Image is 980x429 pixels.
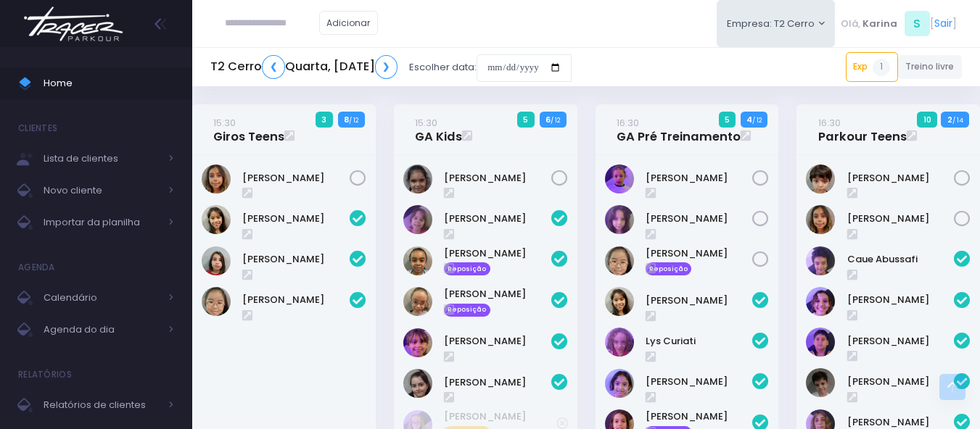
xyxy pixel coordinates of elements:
a: [PERSON_NAME] [444,212,551,226]
a: Adicionar [319,11,379,35]
img: Antônio Martins Marques [806,164,835,193]
a: [PERSON_NAME] [444,375,551,390]
a: [PERSON_NAME] [242,171,350,186]
img: Isabella Rodrigues Tavares [605,164,634,193]
a: [PERSON_NAME] [646,375,753,389]
h4: Clientes [18,114,57,143]
img: Valentina Relvas Souza [403,369,432,398]
div: Escolher data: [210,51,572,84]
small: 15:30 [213,116,236,130]
div: [ ] [835,7,962,40]
img: Felipe Jorge Bittar Sousa [806,328,835,357]
img: Luana Beggs [202,246,231,275]
span: Karina [862,17,897,31]
a: [PERSON_NAME] [847,334,955,349]
img: Lys Curiati [605,328,634,357]
a: Caue Abussafi [847,252,955,267]
a: 15:30Giros Teens [213,115,284,144]
a: [PERSON_NAME] [646,212,753,226]
img: Gabriel Amaral Alves [806,368,835,397]
a: [PERSON_NAME] [847,375,955,389]
a: [PERSON_NAME] [444,409,556,424]
span: Lista de clientes [44,149,160,168]
a: [PERSON_NAME] [444,171,551,186]
img: Marina Winck Arantes [202,164,231,193]
span: 5 [517,112,535,128]
small: / 12 [752,116,762,125]
strong: 6 [545,114,551,125]
img: Rafaela Matos [605,369,634,398]
span: S [905,11,930,36]
a: [PERSON_NAME] [847,171,955,186]
img: Natália Mie Sunami [605,246,634,275]
img: Martina Bertoluci [403,328,432,357]
a: [PERSON_NAME] [444,287,551,301]
a: [PERSON_NAME] [242,252,350,267]
span: Calendário [44,288,160,307]
span: 1 [873,59,890,76]
a: 15:30GA Kids [415,115,462,144]
h5: T2 Cerro Quarta, [DATE] [210,55,398,79]
span: Reposição [646,262,692,275]
small: 16:30 [818,116,841,130]
span: Agenda do dia [44,320,160,339]
a: [PERSON_NAME] [444,334,551,349]
a: [PERSON_NAME] [847,212,955,226]
span: Importar da planilha [44,213,160,232]
span: Reposição [444,262,490,275]
img: Caroline Pacheco Duarte [403,246,432,275]
img: Marina Winck Arantes [806,205,835,234]
a: [PERSON_NAME] [242,293,350,307]
img: LAURA DA SILVA BORGES [403,164,432,193]
a: [PERSON_NAME] [646,246,753,261]
a: ❮ [262,55,285,79]
img: Caue Abussafi [806,246,835,275]
span: Home [44,74,174,93]
small: / 12 [349,116,358,125]
small: / 12 [551,116,560,125]
img: Estela Nunes catto [806,287,835,316]
img: Julia Pacheco Duarte [403,287,432,316]
strong: 2 [947,114,952,125]
span: Relatórios de clientes [44,396,160,415]
small: / 14 [952,116,963,125]
a: 16:30Parkour Teens [818,115,907,144]
h4: Relatórios [18,360,72,389]
a: [PERSON_NAME] [646,293,753,308]
a: [PERSON_NAME] [444,246,551,261]
a: ❯ [375,55,398,79]
h4: Agenda [18,253,55,282]
img: Catharina Morais Ablas [202,205,231,234]
a: Sair [934,16,952,31]
span: Reposição [444,304,490,317]
a: Treino livre [898,55,963,79]
strong: 4 [746,114,752,125]
span: Novo cliente [44,181,160,200]
a: [PERSON_NAME] [847,293,955,307]
a: Exp1 [846,52,898,81]
a: [PERSON_NAME] [242,212,350,226]
span: 10 [917,112,937,128]
img: Catharina Morais Ablas [605,287,634,316]
span: 3 [316,112,333,128]
a: Lys Curiati [646,334,753,349]
strong: 8 [344,114,349,125]
small: 16:30 [617,116,639,130]
img: Amora vizer cerqueira [403,205,432,234]
img: Natália Mie Sunami [202,287,231,316]
a: [PERSON_NAME] [646,171,753,186]
span: 5 [719,112,736,128]
img: Maria Luísa lana lewin [605,205,634,234]
small: 15:30 [415,116,437,130]
a: 16:30GA Pré Treinamento [617,115,741,144]
span: Olá, [841,17,860,31]
a: [PERSON_NAME] [646,409,753,424]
